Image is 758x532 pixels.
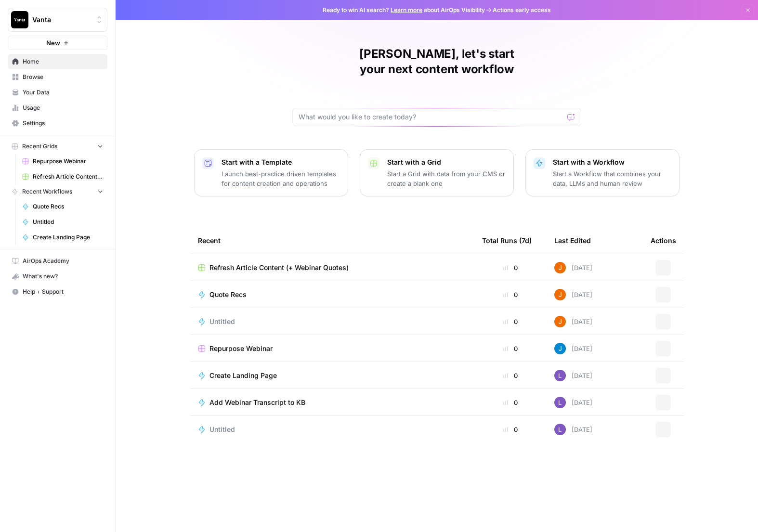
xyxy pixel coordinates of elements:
a: Settings [8,116,107,131]
a: Quote Recs [18,199,107,214]
div: [DATE] [554,316,592,327]
img: 4nzd6uxtaig5x6sjf0lamjsqya8a [554,289,566,300]
div: 0 [482,344,539,353]
p: Start a Workflow that combines your data, LLMs and human review [553,169,671,188]
img: z620ml7ie90s7uun3xptce9f0frp [554,343,566,354]
div: Actions [651,227,676,254]
a: Refresh Article Content (+ Webinar Quotes) [198,263,467,272]
input: What would you like to create today? [299,112,563,122]
h1: [PERSON_NAME], let's start your next content workflow [292,46,581,77]
span: Browse [23,73,103,81]
div: [DATE] [554,397,592,408]
img: Vanta Logo [11,11,28,28]
button: What's new? [8,269,107,284]
div: [DATE] [554,343,592,354]
span: Add Webinar Transcript to KB [209,398,305,407]
a: Repurpose Webinar [198,344,467,353]
a: Untitled [198,317,467,326]
div: [DATE] [554,289,592,300]
img: rn7sh892ioif0lo51687sih9ndqw [554,424,566,435]
a: Learn more [391,6,422,13]
span: New [46,38,60,48]
span: Quote Recs [33,202,103,211]
button: Help + Support [8,284,107,299]
p: Launch best-practice driven templates for content creation and operations [222,169,340,188]
button: Start with a GridStart a Grid with data from your CMS or create a blank one [360,149,514,196]
span: Untitled [209,317,235,326]
span: Create Landing Page [33,233,103,242]
p: Start with a Grid [387,157,506,167]
img: rn7sh892ioif0lo51687sih9ndqw [554,397,566,408]
span: AirOps Academy [23,257,103,265]
button: Workspace: Vanta [8,8,107,32]
div: [DATE] [554,262,592,273]
div: 0 [482,263,539,272]
a: Add Webinar Transcript to KB [198,398,467,407]
span: Home [23,57,103,66]
span: Ready to win AI search? about AirOps Visibility [323,6,485,14]
button: Start with a WorkflowStart a Workflow that combines your data, LLMs and human review [525,149,680,196]
span: Vanta [32,15,91,25]
div: 0 [482,290,539,299]
div: Last Edited [554,227,591,254]
div: Recent [198,227,467,254]
p: Start with a Workflow [553,157,671,167]
img: 4nzd6uxtaig5x6sjf0lamjsqya8a [554,316,566,327]
a: AirOps Academy [8,253,107,269]
div: What's new? [8,269,107,284]
div: Total Runs (7d) [482,227,532,254]
button: Recent Workflows [8,184,107,199]
div: 0 [482,425,539,434]
span: Settings [23,119,103,128]
span: Refresh Article Content (+ Webinar Quotes) [209,263,349,272]
p: Start a Grid with data from your CMS or create a blank one [387,169,506,188]
a: Untitled [18,214,107,230]
span: Usage [23,104,103,112]
span: Actions early access [493,6,551,14]
a: Quote Recs [198,290,467,299]
span: Recent Grids [22,142,57,151]
button: New [8,36,107,50]
a: Your Data [8,85,107,100]
img: 4nzd6uxtaig5x6sjf0lamjsqya8a [554,262,566,273]
a: Home [8,54,107,69]
span: Repurpose Webinar [209,344,273,353]
a: Browse [8,69,107,85]
a: Create Landing Page [198,371,467,380]
div: [DATE] [554,424,592,435]
p: Start with a Template [222,157,340,167]
div: 0 [482,371,539,380]
div: 0 [482,317,539,326]
span: Repurpose Webinar [33,157,103,166]
span: Create Landing Page [209,371,277,380]
a: Refresh Article Content (+ Webinar Quotes) [18,169,107,184]
span: Untitled [209,425,235,434]
a: Repurpose Webinar [18,154,107,169]
span: Recent Workflows [22,187,72,196]
a: Usage [8,100,107,116]
button: Recent Grids [8,139,107,154]
div: 0 [482,398,539,407]
span: Quote Recs [209,290,247,299]
span: Untitled [33,218,103,226]
img: rn7sh892ioif0lo51687sih9ndqw [554,370,566,381]
button: Start with a TemplateLaunch best-practice driven templates for content creation and operations [194,149,348,196]
span: Your Data [23,88,103,97]
span: Help + Support [23,287,103,296]
a: Create Landing Page [18,230,107,245]
a: Untitled [198,425,467,434]
div: [DATE] [554,370,592,381]
span: Refresh Article Content (+ Webinar Quotes) [33,172,103,181]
